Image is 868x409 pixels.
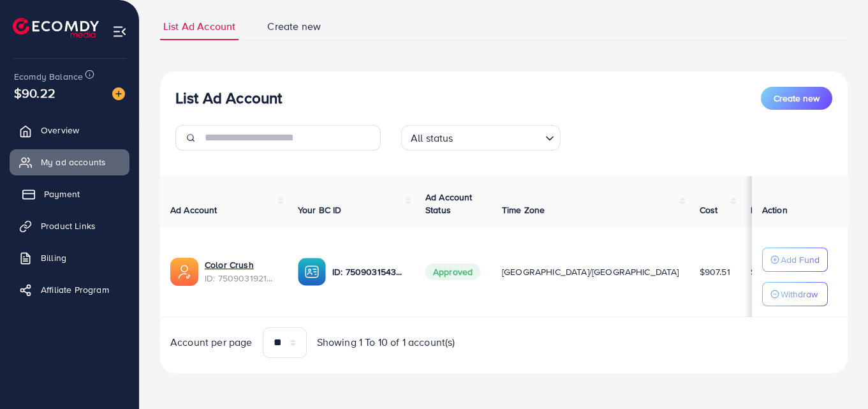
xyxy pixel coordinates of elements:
img: logo [13,18,99,38]
img: ic-ba-acc.ded83a64.svg [298,258,326,286]
span: Affiliate Program [41,283,109,296]
span: Ecomdy Balance [14,70,83,83]
span: Showing 1 To 10 of 1 account(s) [317,335,455,350]
img: image [112,87,125,100]
span: ID: 7509031921045962753 [205,272,277,285]
button: Withdraw [762,282,828,306]
a: My ad accounts [10,149,129,175]
h3: List Ad Account [175,89,282,107]
span: Ad Account [170,204,217,216]
iframe: Chat [814,352,858,399]
span: $90.22 [14,84,55,102]
span: Account per page [170,335,253,350]
a: Product Links [10,213,129,239]
a: Overview [10,117,129,143]
div: Search for option [401,125,561,151]
span: Time Zone [502,204,545,216]
span: [GEOGRAPHIC_DATA]/[GEOGRAPHIC_DATA] [502,265,679,278]
span: $907.51 [700,265,730,278]
span: Product Links [41,219,96,232]
p: ID: 7509031543751786504 [332,264,405,279]
img: menu [112,24,127,39]
a: Payment [10,181,129,207]
span: Create new [267,19,321,34]
button: Create new [761,87,832,110]
span: List Ad Account [163,19,235,34]
span: Billing [41,251,66,264]
span: Overview [41,124,79,137]
span: My ad accounts [41,156,106,168]
input: Search for option [457,126,540,147]
span: Payment [44,188,80,200]
img: ic-ads-acc.e4c84228.svg [170,258,198,286]
span: Your BC ID [298,204,342,216]
div: <span class='underline'>Color Crush</span></br>7509031921045962753 [205,258,277,285]
button: Add Fund [762,248,828,272]
span: Approved [425,264,480,280]
a: Color Crush [205,258,277,271]
a: Affiliate Program [10,277,129,302]
span: Action [762,204,788,216]
span: Ad Account Status [425,191,473,216]
p: Withdraw [781,286,818,302]
span: Create new [774,92,820,105]
span: Cost [700,204,718,216]
span: All status [408,129,456,147]
a: Billing [10,245,129,271]
p: Add Fund [781,252,820,267]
